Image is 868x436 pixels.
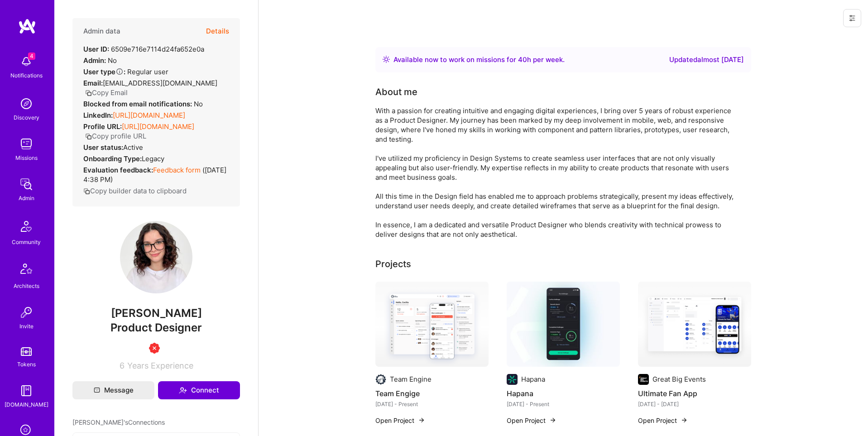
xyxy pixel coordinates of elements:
[85,88,128,97] button: Copy Email
[507,416,556,425] button: Open Project
[83,154,142,163] strong: Onboarding Type:
[83,67,168,77] div: Regular user
[507,282,620,367] img: Hapana
[17,175,35,193] img: admin teamwork
[18,18,36,34] img: logo
[375,388,489,399] h4: Team Engige
[17,95,35,113] img: discovery
[206,18,229,44] button: Details
[375,374,386,385] img: Company logo
[17,135,35,153] img: teamwork
[21,347,32,356] img: tokens
[507,399,620,409] div: [DATE] - Present
[123,143,143,152] span: Active
[83,79,103,87] strong: Email:
[393,54,565,65] div: Available now to work on missions for h per week .
[94,387,100,393] i: icon Mail
[83,111,113,120] strong: LinkedIn:
[375,282,489,367] img: Team Engige
[14,113,39,122] div: Discovery
[85,131,146,141] button: Copy profile URL
[17,303,35,321] img: Invite
[72,417,165,427] span: [PERSON_NAME]'s Connections
[120,361,125,370] span: 6
[5,400,48,409] div: [DOMAIN_NAME]
[521,374,545,384] div: Hapana
[10,71,43,80] div: Notifications
[383,56,390,63] img: Availability
[15,153,38,163] div: Missions
[83,27,120,35] h4: Admin data
[83,67,125,76] strong: User type :
[17,382,35,400] img: guide book
[19,321,34,331] div: Invite
[15,259,37,281] img: Architects
[652,374,706,384] div: Great Big Events
[83,56,117,65] div: No
[113,111,185,120] a: [URL][DOMAIN_NAME]
[375,416,425,425] button: Open Project
[507,374,518,385] img: Company logo
[83,44,204,54] div: 6509e716e7114d24fa652e0a
[418,417,425,424] img: arrow-right
[83,165,229,184] div: ( [DATE] 4:38 PM )
[14,281,39,291] div: Architects
[83,166,153,174] strong: Evaluation feedback:
[122,122,194,131] a: [URL][DOMAIN_NAME]
[153,166,201,174] a: Feedback form
[638,374,649,385] img: Company logo
[19,193,34,203] div: Admin
[375,399,489,409] div: [DATE] - Present
[375,257,411,271] div: Projects
[681,417,688,424] img: arrow-right
[127,361,193,370] span: Years Experience
[669,54,744,65] div: Updated almost [DATE]
[83,122,122,131] strong: Profile URL:
[83,45,109,53] strong: User ID:
[142,154,164,163] span: legacy
[549,417,556,424] img: arrow-right
[115,67,124,76] i: Help
[72,307,240,320] span: [PERSON_NAME]
[15,216,37,237] img: Community
[17,359,36,369] div: Tokens
[17,53,35,71] img: bell
[85,133,92,140] i: icon Copy
[85,90,92,96] i: icon Copy
[103,79,217,87] span: [EMAIL_ADDRESS][DOMAIN_NAME]
[83,186,187,196] button: Copy builder data to clipboard
[28,53,35,60] span: 4
[390,374,432,384] div: Team Engine
[83,56,106,65] strong: Admin:
[83,188,90,195] i: icon Copy
[83,100,194,108] strong: Blocked from email notifications:
[638,388,751,399] h4: Ultimate Fan App
[149,343,160,354] img: Unqualified
[507,388,620,399] h4: Hapana
[83,99,203,109] div: No
[638,282,751,367] img: Ultimate Fan App
[179,386,187,394] i: icon Connect
[638,416,688,425] button: Open Project
[375,85,417,99] div: About me
[518,55,527,64] span: 40
[83,143,123,152] strong: User status:
[12,237,41,247] div: Community
[638,399,751,409] div: [DATE] - [DATE]
[72,381,154,399] button: Message
[110,321,202,334] span: Product Designer
[375,106,738,239] div: With a passion for creating intuitive and engaging digital experiences, I bring over 5 years of r...
[120,221,192,293] img: User Avatar
[158,381,240,399] button: Connect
